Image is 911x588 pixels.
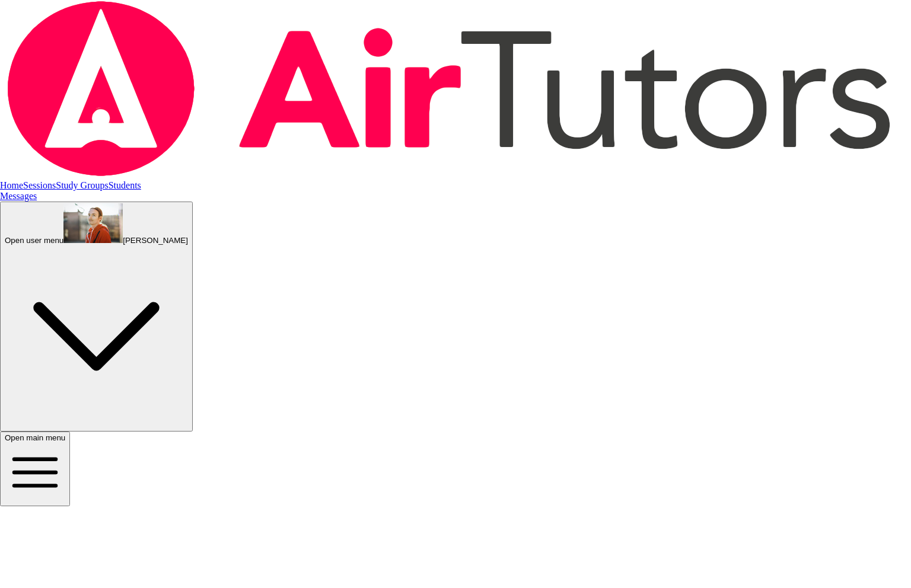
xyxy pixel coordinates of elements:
[56,180,108,190] a: Study Groups
[5,236,63,245] span: Open user menu
[109,180,141,190] a: Students
[23,180,56,190] a: Sessions
[123,236,188,245] span: [PERSON_NAME]
[5,433,65,442] span: Open main menu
